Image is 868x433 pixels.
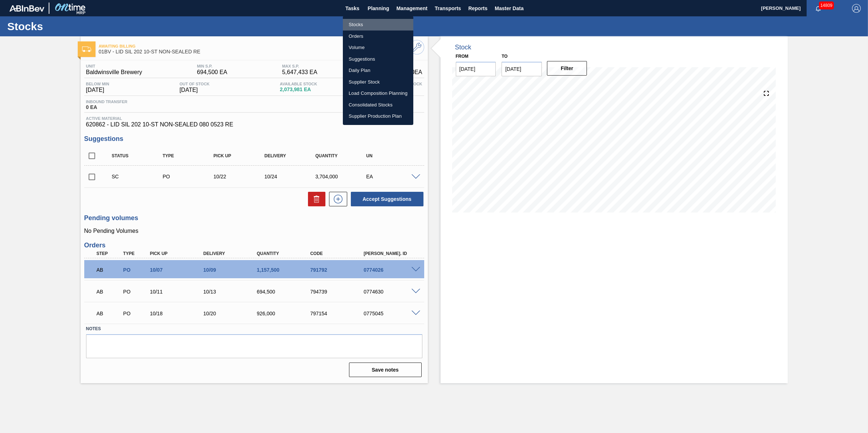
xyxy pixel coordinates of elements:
[343,19,413,31] a: Stocks
[343,42,413,53] a: Volume
[343,53,413,65] a: Suggestions
[343,88,413,99] a: Load Composition Planning
[343,31,413,42] a: Orders
[343,76,413,88] a: Supplier Stock
[343,110,413,122] a: Supplier Production Plan
[343,65,413,76] a: Daily Plan
[343,99,413,111] a: Consolidated Stocks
